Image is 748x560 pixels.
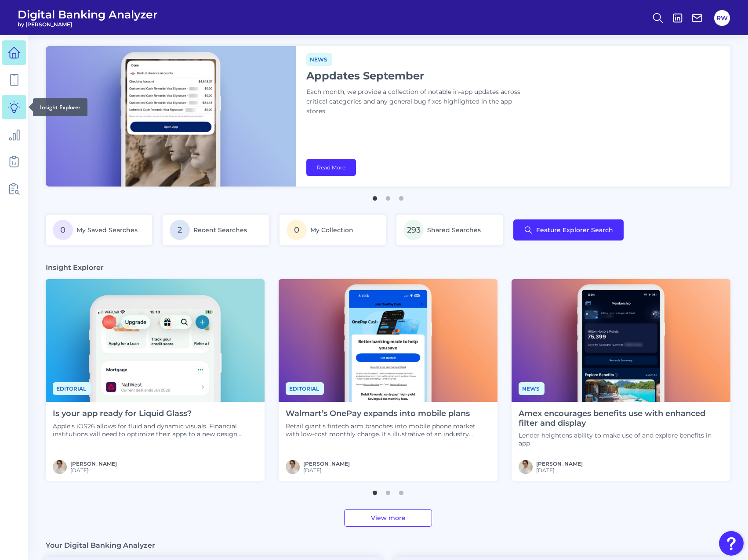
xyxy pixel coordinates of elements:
a: View more [344,509,432,527]
p: Lender heightens ability to make use of and explore benefits in app [519,431,723,447]
span: My Saved Searches [76,226,138,234]
span: 0 [53,220,73,240]
p: Each month, we provide a collection of notable in-app updates across critical categories and any ... [306,87,526,116]
img: bannerImg [46,46,296,187]
img: News - Phone (4).png [512,279,730,402]
span: My Collection [310,226,353,234]
span: Feature Explorer Search [536,226,613,233]
button: 2 [384,192,392,201]
h3: Your Digital Banking Analyzer [46,541,155,550]
p: Retail giant’s fintech arm branches into mobile phone market with low-cost monthly charge. It’s i... [286,422,490,438]
button: RW [714,10,730,26]
h3: Insight Explorer [46,263,104,272]
img: MIchael McCaw [53,460,67,474]
a: News [519,384,545,392]
button: 3 [397,192,406,201]
button: 3 [397,486,406,495]
span: News [519,382,545,395]
img: MIchael McCaw [519,460,533,474]
h4: Is your app ready for Liquid Glass? [53,409,258,419]
button: 1 [370,192,379,201]
button: 1 [370,486,379,495]
img: MIchael McCaw [286,460,300,474]
a: News [306,55,332,63]
button: Open Resource Center [719,531,744,556]
a: Editorial [53,384,91,392]
button: 2 [384,486,392,495]
span: Editorial [53,382,91,395]
a: [PERSON_NAME] [536,460,583,467]
button: Feature Explorer Search [513,219,624,241]
span: [DATE] [303,467,350,474]
a: 293Shared Searches [396,215,503,245]
span: 2 [170,220,190,240]
img: Editorial - Phone Zoom In.png [46,279,265,402]
p: Apple’s iOS26 allows for fluid and dynamic visuals. Financial institutions will need to optimize ... [53,422,258,438]
a: 2Recent Searches [163,215,269,245]
span: 0 [287,220,307,240]
span: Editorial [286,382,324,395]
span: [DATE] [536,467,583,474]
span: [DATE] [70,467,117,474]
span: Recent Searches [193,226,247,234]
a: [PERSON_NAME] [70,460,117,467]
span: Digital Banking Analyzer [18,8,158,21]
span: News [306,53,332,66]
h4: Amex encourages benefits use with enhanced filter and display [519,409,723,428]
div: Insight Explorer [33,98,87,116]
a: 0My Collection [280,215,386,245]
span: by [PERSON_NAME] [18,21,158,28]
span: 293 [403,220,424,240]
h4: Walmart’s OnePay expands into mobile plans [286,409,490,419]
span: Shared Searches [427,226,481,234]
img: News - Phone (3).png [279,279,497,402]
a: Read More [306,159,356,176]
h1: Appdates September [306,69,526,82]
a: 0My Saved Searches [46,215,152,245]
a: [PERSON_NAME] [303,460,350,467]
a: Editorial [286,384,324,392]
